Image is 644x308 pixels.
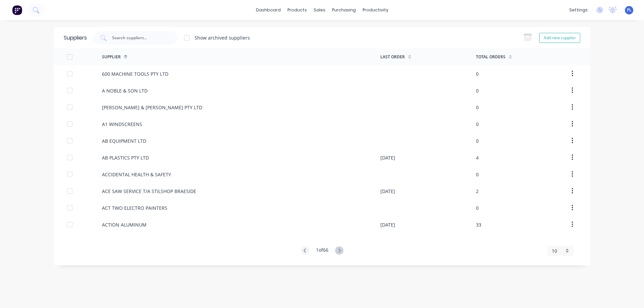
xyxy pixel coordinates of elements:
[102,221,147,228] div: ACTION ALUMINUM
[476,104,479,111] div: 0
[476,87,479,94] div: 0
[102,104,202,111] div: [PERSON_NAME] & [PERSON_NAME] PTY LTD
[552,247,557,254] span: 10
[476,204,479,211] div: 0
[102,188,196,195] div: ACE SAW SERVICE T/A STILSHOP BRAESIDE
[380,154,395,161] div: [DATE]
[380,188,395,195] div: [DATE]
[476,154,479,161] div: 4
[111,35,167,41] input: Search suppliers...
[539,33,580,43] button: Add new supplier
[476,171,479,178] div: 0
[253,5,284,15] a: dashboard
[566,5,591,15] div: settings
[380,221,395,228] div: [DATE]
[195,34,250,41] div: Show archived suppliers
[102,137,146,144] div: AB EQUIPMENT LTD
[102,121,142,128] div: A1 WINDSCREENS
[476,221,481,228] div: 33
[284,5,310,15] div: products
[329,5,359,15] div: purchasing
[102,204,167,211] div: ACT TWO ELECTRO PAINTERS
[627,7,632,13] span: PL
[380,54,405,60] div: Last Order
[316,246,328,255] div: 1 of 66
[64,34,87,42] div: Suppliers
[102,70,168,77] div: 600 MACHINE TOOLS PTY LTD
[102,87,148,94] div: A NOBLE & SON LTD
[102,171,171,178] div: ACCIDENTAL HEALTH & SAFETY
[476,54,505,60] div: Total Orders
[102,54,121,60] div: Supplier
[476,137,479,144] div: 0
[476,121,479,128] div: 0
[359,5,392,15] div: productivity
[476,70,479,77] div: 0
[310,5,329,15] div: sales
[476,188,479,195] div: 2
[12,5,22,15] img: Factory
[102,154,149,161] div: AB PLASTICS PTY LTD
